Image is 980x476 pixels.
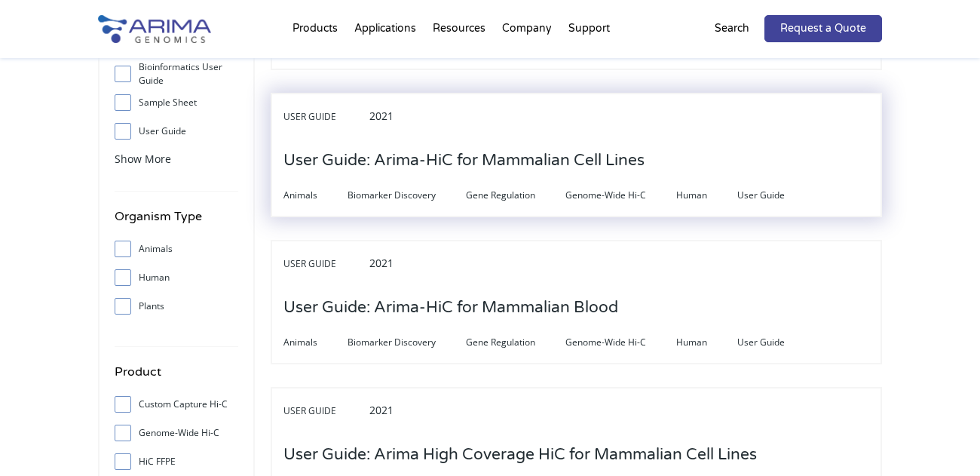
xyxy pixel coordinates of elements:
label: Human [115,266,238,289]
span: Human [676,186,737,204]
label: Sample Sheet [115,91,238,114]
a: User Guide: Arima-HiC for Mammalian Blood [283,299,618,316]
span: 2021 [369,256,394,270]
span: Animals [283,186,348,204]
span: Biomarker Discovery [348,333,466,352]
span: 2021 [369,109,394,123]
a: User Guide: Arima High Coverage HiC for Mammalian Cell Lines [283,447,757,463]
a: Request a Quote [764,15,882,42]
p: Search [715,19,749,38]
label: User Guide [115,120,238,143]
h3: User Guide: Arima-HiC for Mammalian Blood [283,284,618,331]
span: User Guide [283,108,366,126]
label: Bioinformatics User Guide [115,63,238,85]
h4: Organism Type [115,207,238,238]
a: User Guide: Arima-HiC for Mammalian Cell Lines [283,152,645,169]
span: Gene Regulation [466,186,565,204]
h4: Product [115,362,238,393]
span: User Guide [283,255,366,273]
label: Plants [115,295,238,318]
span: 2021 [369,403,394,417]
span: Human [676,333,737,352]
label: Animals [115,238,238,260]
label: HiC FFPE [115,450,238,473]
span: Gene Regulation [466,333,565,352]
label: Custom Capture Hi-C [115,393,238,416]
span: User Guide [283,402,366,420]
span: Genome-Wide Hi-C [565,186,676,204]
span: User Guide [737,333,815,352]
span: Biomarker Discovery [348,186,466,204]
span: Animals [283,333,348,352]
span: Genome-Wide Hi-C [565,333,676,352]
img: Arima-Genomics-logo [98,15,211,43]
label: Genome-Wide Hi-C [115,422,238,444]
h3: User Guide: Arima-HiC for Mammalian Cell Lines [283,137,645,184]
span: User Guide [737,186,815,204]
span: Show More [115,152,171,166]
